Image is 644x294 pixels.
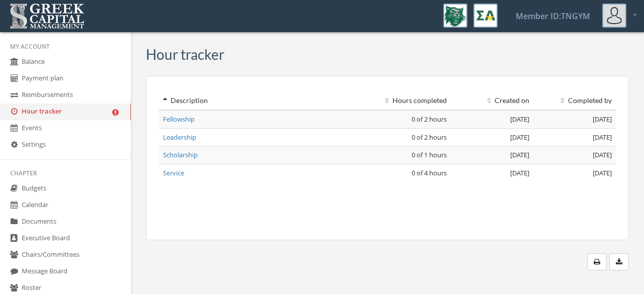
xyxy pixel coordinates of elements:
[357,164,451,181] td: 0 of 4 hours
[163,115,195,124] a: Fellowship
[451,164,533,181] td: [DATE]
[163,133,196,142] a: Leadership
[146,47,224,62] h3: Hour tracker
[357,146,451,164] td: 0 of 1 hours
[357,128,451,146] td: 0 of 2 hours
[533,110,616,128] td: [DATE]
[159,91,357,110] th: Description
[533,128,616,146] td: [DATE]
[163,150,198,159] a: Scholarship
[163,168,184,177] a: Service
[451,110,533,128] td: [DATE]
[451,146,533,164] td: [DATE]
[357,110,451,128] td: 0 of 2 hours
[533,91,616,110] th: Completed by
[451,128,533,146] td: [DATE]
[357,91,451,110] th: Hours completed
[533,146,616,164] td: [DATE]
[451,91,533,110] th: Created on
[504,1,602,32] a: Member ID: TNGYM
[533,164,616,181] td: [DATE]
